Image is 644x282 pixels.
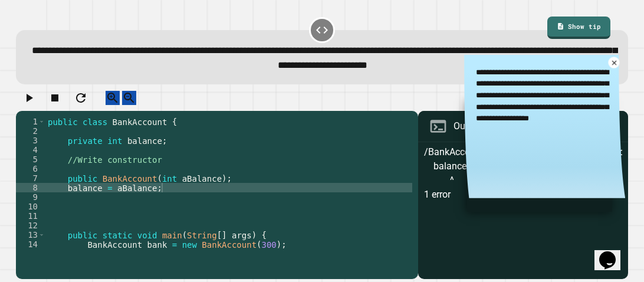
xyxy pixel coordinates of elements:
div: /BankAccount.java:7: error: <identifier> expected balance = aBalance; ^ 1 error [424,145,622,278]
div: 1 [16,117,45,126]
div: 13 [16,230,45,240]
div: 5 [16,155,45,164]
div: 3 [16,136,45,145]
div: 11 [16,211,45,221]
a: Show tip [547,17,610,39]
div: 7 [16,173,45,183]
div: 14 [16,240,45,249]
div: 6 [16,164,45,173]
div: 2 [16,126,45,136]
div: 10 [16,202,45,211]
span: Toggle code folding, rows 13 through 16 [38,230,45,240]
iframe: chat widget [594,235,632,270]
div: 8 [16,183,45,192]
div: 9 [16,192,45,202]
div: Output shell [454,119,504,133]
div: 12 [16,221,45,230]
div: 4 [16,145,45,155]
span: Toggle code folding, rows 1 through 17 [38,117,45,126]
